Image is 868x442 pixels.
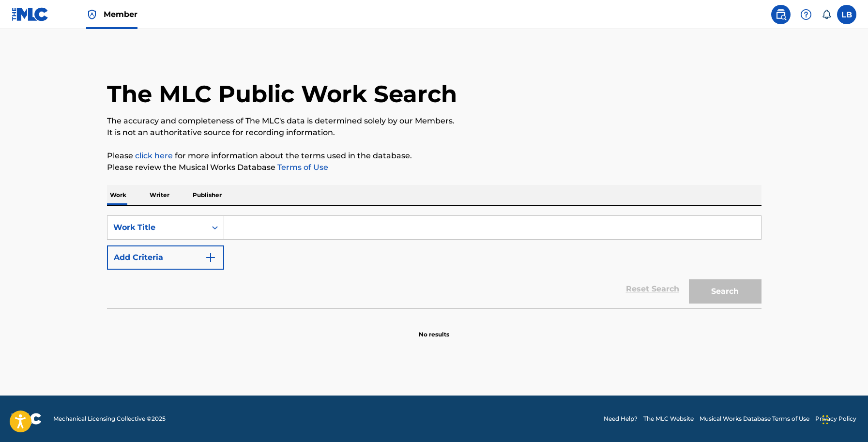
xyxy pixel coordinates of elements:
form: Search Form [107,215,761,308]
img: 9d2ae6d4665cec9f34b9.svg [205,252,216,263]
a: Public Search [771,5,791,24]
iframe: Resource Center [841,291,868,369]
p: Publisher [190,185,225,205]
span: Mechanical Licensing Collective © 2025 [53,414,166,423]
iframe: Chat Widget [820,396,868,442]
button: Add Criteria [107,245,224,270]
div: Work Title [113,222,200,233]
span: Member [104,9,137,20]
img: Top Rightsholder [86,9,98,20]
p: Please for more information about the terms used in the database. [107,150,761,162]
img: search [775,9,787,20]
a: Need Help? [604,414,638,423]
p: Please review the Musical Works Database [107,162,761,173]
a: Privacy Policy [815,414,856,423]
a: click here [135,151,173,160]
p: The accuracy and completeness of The MLC's data is determined solely by our Members. [107,115,761,127]
a: Terms of Use [275,163,328,172]
div: Drag [822,405,828,434]
p: No results [419,319,449,339]
p: It is not an authoritative source for recording information. [107,127,761,138]
div: Help [796,5,816,24]
div: Notifications [822,10,831,19]
p: Work [107,185,129,205]
a: The MLC Website [643,414,694,423]
img: logo [12,413,42,425]
div: User Menu [837,5,856,24]
a: Musical Works Database Terms of Use [700,414,809,423]
p: Writer [147,185,172,205]
img: help [800,9,812,20]
h1: The MLC Public Work Search [107,79,457,108]
img: MLC Logo [12,7,49,21]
